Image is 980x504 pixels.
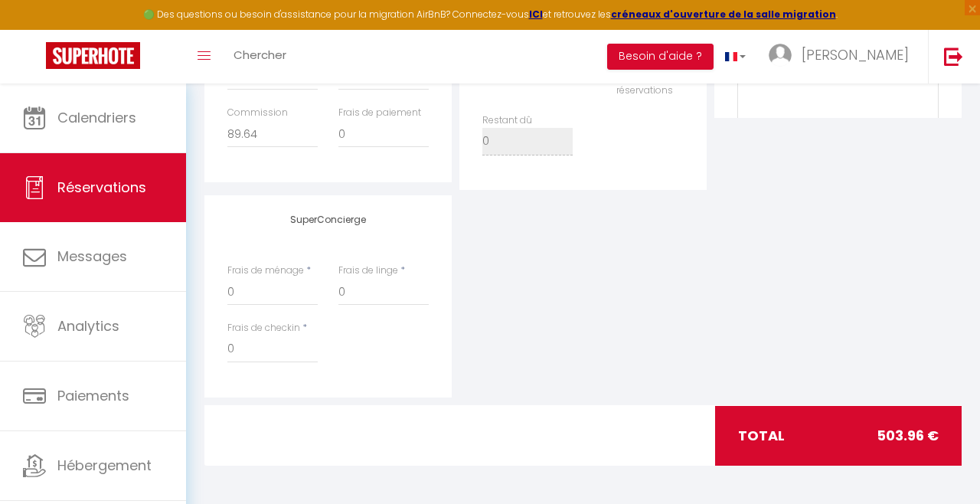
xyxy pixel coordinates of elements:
span: Réservations [57,178,146,197]
a: ICI [529,8,543,21]
label: Frais de checkin [227,321,300,335]
label: Commission [227,106,288,120]
span: Messages [57,247,127,266]
a: ... [PERSON_NAME] [757,30,928,83]
div: total [715,406,962,466]
button: Besoin d'aide ? [607,44,714,70]
span: 503.96 € [877,425,939,447]
label: Frais de ménage [227,263,304,278]
span: Analytics [57,316,119,335]
span: Hébergement [57,456,152,475]
span: Calendriers [57,108,136,127]
label: Frais de linge [338,263,398,278]
span: Paiements [57,386,129,405]
a: créneaux d'ouverture de la salle migration [611,8,836,21]
span: [PERSON_NAME] [802,45,909,64]
a: Chercher [222,30,298,83]
h4: SuperConcierge [227,214,429,225]
span: Chercher [234,47,286,63]
label: Restant dû [482,113,532,128]
button: Ouvrir le widget de chat LiveChat [12,6,58,52]
img: ... [769,44,792,67]
label: Frais de paiement [338,106,421,120]
img: Super Booking [46,42,140,69]
img: logout [944,47,963,66]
